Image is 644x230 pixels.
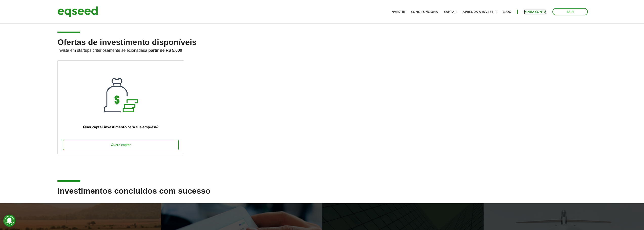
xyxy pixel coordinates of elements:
a: Investir [390,10,405,14]
a: Aprenda a investir [463,10,496,14]
a: Como funciona [411,10,438,14]
p: Quer captar investimento para sua empresa? [63,125,179,130]
img: EqSeed [57,5,98,18]
a: Blog [503,10,511,14]
div: Quero captar [63,140,179,150]
a: Captar [444,10,456,14]
h2: Ofertas de investimento disponíveis [57,38,587,60]
h2: Investimentos concluídos com sucesso [57,187,587,203]
p: Invista em startups criteriosamente selecionadas [57,47,587,53]
a: Minha conta [524,10,546,14]
a: Quer captar investimento para sua empresa? Quero captar [57,60,184,154]
strong: a partir de R$ 5.000 [145,48,182,53]
a: Sair [552,8,588,15]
